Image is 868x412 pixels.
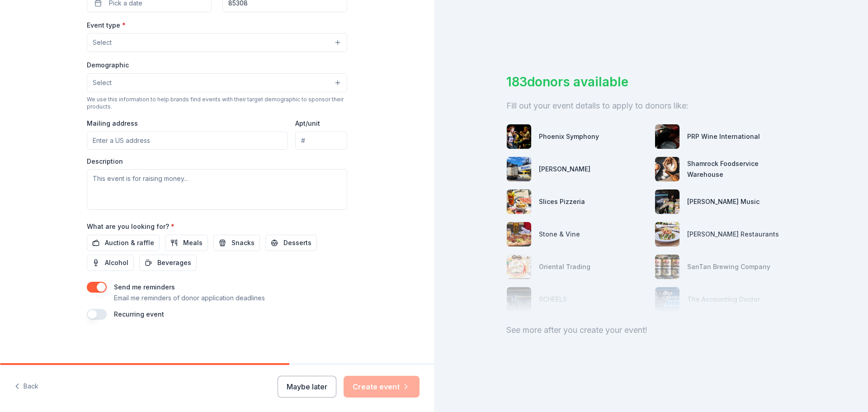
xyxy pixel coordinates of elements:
button: Snacks [213,235,260,251]
label: Recurring event [114,310,164,318]
img: photo for Matson [507,157,531,181]
p: Email me reminders of donor application deadlines [114,293,265,303]
div: [PERSON_NAME] [539,164,590,175]
div: Phoenix Symphony [539,131,599,142]
button: Select [87,33,347,52]
label: Description [87,157,123,166]
button: Meals [165,235,208,251]
label: Apt/unit [295,119,320,128]
span: Meals [183,237,203,248]
div: We use this information to help brands find events with their target demographic to sponsor their... [87,96,347,110]
div: [PERSON_NAME] Music [687,196,759,207]
button: Select [87,73,347,92]
button: Beverages [139,255,197,271]
input: # [295,132,347,150]
div: Slices Pizzeria [539,196,585,207]
img: photo for Shamrock Foodservice Warehouse [655,157,679,181]
span: Beverages [157,257,191,268]
label: Send me reminders [114,283,175,291]
button: Auction & raffle [87,235,160,251]
button: Back [14,377,38,396]
button: Maybe later [278,376,336,398]
button: Alcohol [87,255,134,271]
div: Shamrock Foodservice Warehouse [687,158,796,180]
img: photo for Phoenix Symphony [507,124,531,149]
img: photo for Alfred Music [655,189,679,214]
img: photo for Slices Pizzeria [507,189,531,214]
button: Desserts [265,235,317,251]
span: Select [93,77,112,88]
label: Event type [87,21,126,30]
span: Snacks [231,237,255,248]
label: Mailing address [87,119,138,128]
span: Alcohol [105,257,128,268]
span: Auction & raffle [105,237,154,248]
img: photo for PRP Wine International [655,124,679,149]
span: Desserts [283,237,311,248]
div: Fill out your event details to apply to donors like: [506,99,796,113]
div: PRP Wine International [687,131,760,142]
span: Select [93,37,112,48]
input: Enter a US address [87,132,288,150]
label: What are you looking for? [87,222,175,231]
div: 183 donors available [506,72,796,91]
div: See more after you create your event! [506,323,796,337]
label: Demographic [87,61,129,70]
